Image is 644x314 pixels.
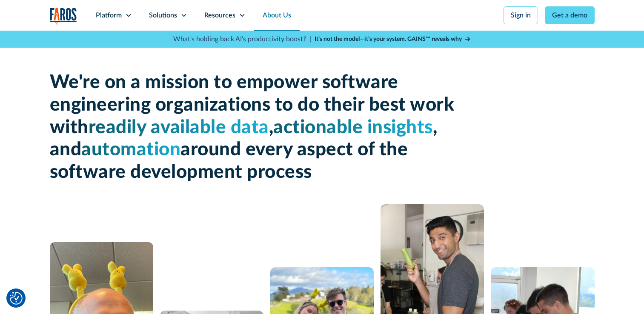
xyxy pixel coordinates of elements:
[10,292,23,305] img: Revisit consent button
[81,140,180,159] span: automation
[149,10,177,20] div: Solutions
[50,71,458,184] h1: We're on a mission to empower software engineering organizations to do their best work with , , a...
[89,118,269,137] span: readily available data
[315,36,462,42] strong: It’s not the model—it’s your system. GAINS™ reveals why
[504,6,538,24] a: Sign in
[50,8,77,25] a: home
[273,118,433,137] span: actionable insights
[173,34,311,44] p: What's holding back AI's productivity boost? |
[315,35,471,44] a: It’s not the model—it’s your system. GAINS™ reveals why
[545,6,595,24] a: Get a demo
[204,10,235,20] div: Resources
[96,10,122,20] div: Platform
[50,8,77,25] img: Logo of the analytics and reporting company Faros.
[10,292,23,305] button: Cookie Settings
